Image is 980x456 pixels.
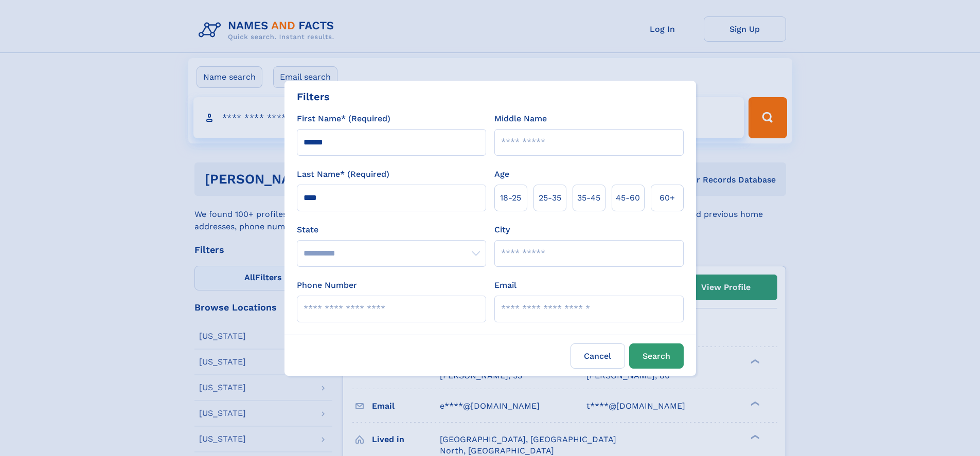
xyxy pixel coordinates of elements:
[629,343,684,369] button: Search
[660,192,675,204] span: 60+
[500,192,521,204] span: 18‑25
[297,89,330,104] div: Filters
[297,168,389,180] label: Last Name* (Required)
[494,224,510,236] label: City
[539,192,561,204] span: 25‑35
[297,113,390,125] label: First Name* (Required)
[494,279,516,291] label: Email
[297,224,486,236] label: State
[494,113,547,125] label: Middle Name
[494,168,509,180] label: Age
[616,192,640,204] span: 45‑60
[571,343,625,369] label: Cancel
[297,279,357,291] label: Phone Number
[577,192,600,204] span: 35‑45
